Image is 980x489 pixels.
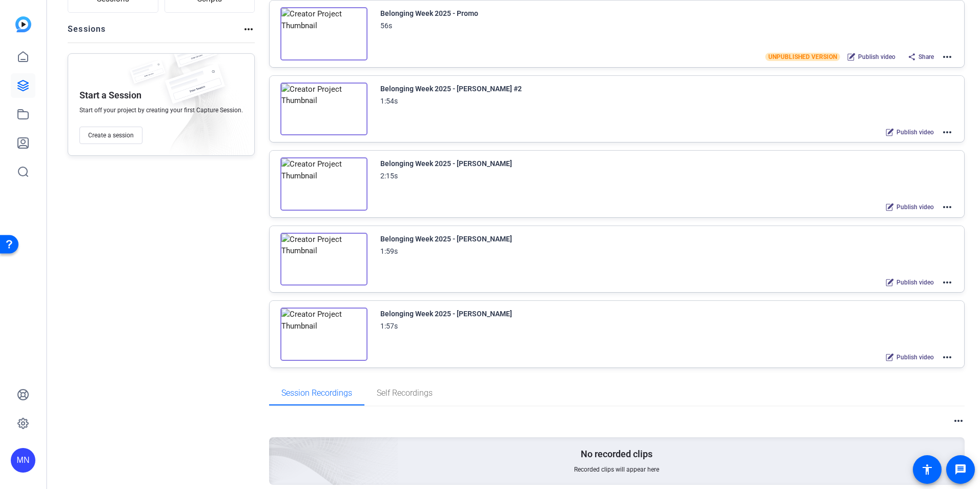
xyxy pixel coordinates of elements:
[896,278,934,287] span: Publish video
[280,7,367,60] img: Creator Project Thumbnail
[380,233,512,245] div: Belonging Week 2025 - [PERSON_NAME]
[281,389,352,397] span: Session Recordings
[380,308,512,320] div: Belonging Week 2025 - [PERSON_NAME]
[280,157,367,211] img: Creator Project Thumbnail
[79,89,141,101] p: Start a Session
[380,95,398,107] div: 1:54s
[15,16,31,32] img: blue-gradient.svg
[380,83,522,95] div: Belonging Week 2025 - [PERSON_NAME] #2
[79,106,243,114] span: Start off your project by creating your first Capture Session.
[280,308,367,361] img: Creator Project Thumbnail
[952,415,965,427] mat-icon: more_horiz
[156,64,233,115] img: fake-session.png
[280,83,367,136] img: Creator Project Thumbnail
[380,245,398,257] div: 1:59s
[896,353,934,361] span: Publish video
[167,38,223,76] img: fake-session.png
[380,157,512,170] div: Belonging Week 2025 - [PERSON_NAME]
[765,53,840,61] span: UNPUBLISHED VERSION
[380,170,398,182] div: 2:15s
[921,463,933,476] mat-icon: accessibility
[918,53,934,61] span: Share
[280,233,367,286] img: Creator Project Thumbnail
[88,131,134,139] span: Create a session
[896,128,934,136] span: Publish video
[581,448,652,460] p: No recorded clips
[125,60,171,90] img: fake-session.png
[380,19,392,32] div: 56s
[11,448,35,473] div: MN
[380,320,398,332] div: 1:57s
[954,463,967,476] mat-icon: message
[380,7,478,19] div: Belonging Week 2025 - Promo
[242,23,255,35] mat-icon: more_horiz
[377,389,433,397] span: Self Recordings
[941,51,953,63] mat-icon: more_horiz
[574,465,659,474] span: Recorded clips will appear here
[941,126,953,138] mat-icon: more_horiz
[941,276,953,289] mat-icon: more_horiz
[896,203,934,211] span: Publish video
[150,51,249,160] img: embarkstudio-empty-session.png
[941,351,953,363] mat-icon: more_horiz
[941,201,953,213] mat-icon: more_horiz
[858,53,895,61] span: Publish video
[79,127,142,144] button: Create a session
[68,23,106,43] h2: Sessions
